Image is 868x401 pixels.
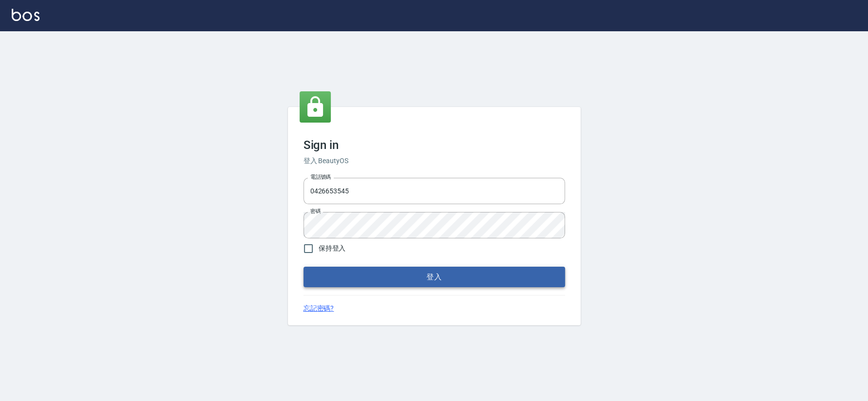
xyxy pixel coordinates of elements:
label: 密碼 [310,208,321,215]
h6: 登入 BeautyOS [303,156,565,166]
a: 忘記密碼? [303,303,334,314]
label: 電話號碼 [310,173,331,181]
span: 保持登入 [319,243,346,253]
img: Logo [12,9,40,21]
button: 登入 [303,267,565,287]
h3: Sign in [303,138,565,152]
